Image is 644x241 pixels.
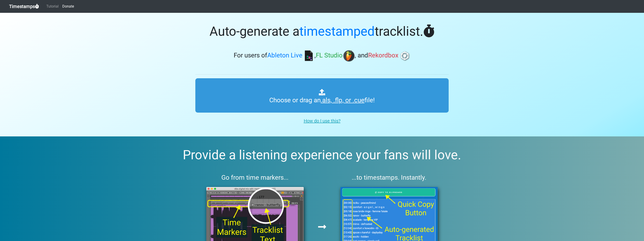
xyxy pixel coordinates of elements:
[330,174,449,181] h3: ...to timestamps. Instantly.
[11,147,633,163] h2: Provide a listening experience your fans will love.
[343,50,355,62] img: fl.png
[304,118,340,124] u: How do I use this?
[195,50,449,62] h3: For users of , , and
[267,52,302,59] span: Ableton Live
[9,2,39,11] a: Timestamps
[303,50,314,62] img: ableton.png
[299,24,375,39] span: timestamped
[368,52,398,59] span: Rekordbox
[195,24,449,39] h1: Auto-generate a tracklist.
[195,174,315,181] h3: Go from time markers...
[399,50,411,62] img: rb.png
[316,52,343,59] span: FL Studio
[45,2,60,11] a: Tutorial
[60,2,76,11] a: Donate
